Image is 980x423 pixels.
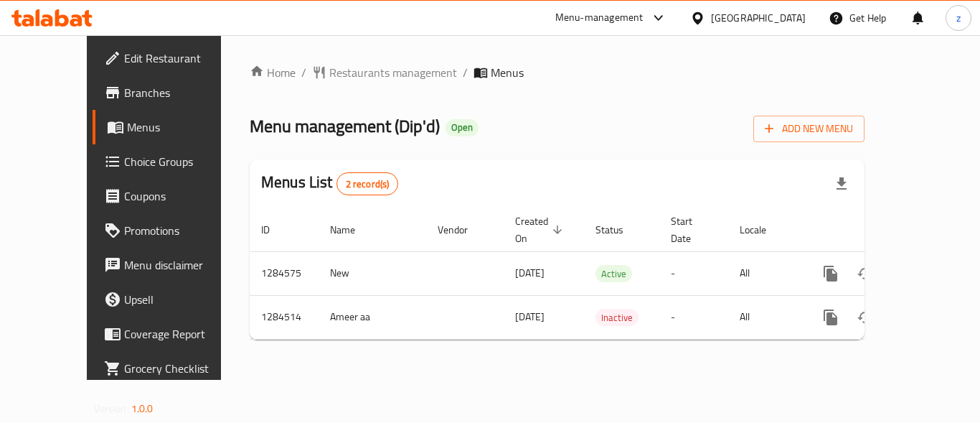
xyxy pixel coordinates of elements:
[250,110,440,142] span: Menu management ( Dip'd )
[93,282,250,317] a: Upsell
[94,399,129,418] span: Version:
[438,221,486,238] span: Vendor
[728,251,802,295] td: All
[515,307,545,326] span: [DATE]
[124,325,239,343] span: Coverage Report
[555,9,644,27] div: Menu-management
[515,264,545,282] span: [DATE]
[250,251,319,295] td: 1284575
[124,153,239,170] span: Choice Groups
[124,84,239,101] span: Branches
[124,50,239,67] span: Edit Restaurant
[250,208,963,340] table: enhanced table
[330,221,374,238] span: Name
[93,144,250,179] a: Choice Groups
[848,300,882,335] button: Change Status
[446,119,479,136] div: Open
[671,213,711,247] span: Start Date
[261,172,398,195] h2: Menus List
[124,256,239,274] span: Menu disclaimer
[765,120,853,138] span: Add New Menu
[446,121,479,134] span: Open
[728,295,802,339] td: All
[131,399,154,418] span: 1.0.0
[93,110,250,144] a: Menus
[956,10,961,26] span: z
[659,251,728,295] td: -
[595,310,639,326] span: Inactive
[814,300,848,335] button: more
[740,221,785,238] span: Locale
[124,291,239,308] span: Upsell
[124,187,239,205] span: Coupons
[329,64,457,81] span: Restaurants management
[814,256,848,291] button: more
[93,213,250,248] a: Promotions
[124,360,239,377] span: Grocery Checklist
[336,172,399,195] div: Total records count
[802,208,963,252] th: Actions
[824,167,859,201] div: Export file
[301,64,306,81] li: /
[515,213,567,247] span: Created On
[595,221,642,238] span: Status
[337,177,398,191] span: 2 record(s)
[261,221,288,238] span: ID
[250,64,296,81] a: Home
[93,351,250,386] a: Grocery Checklist
[491,64,524,81] span: Menus
[250,64,864,81] nav: breadcrumb
[127,118,239,136] span: Menus
[711,10,806,26] div: [GEOGRAPHIC_DATA]
[753,116,864,142] button: Add New Menu
[250,295,319,339] td: 1284514
[595,266,632,282] span: Active
[319,295,426,339] td: Ameer aa
[93,41,250,75] a: Edit Restaurant
[93,248,250,282] a: Menu disclaimer
[312,64,457,81] a: Restaurants management
[319,251,426,295] td: New
[93,75,250,110] a: Branches
[659,295,728,339] td: -
[124,222,239,239] span: Promotions
[463,64,468,81] li: /
[595,265,632,282] div: Active
[848,256,882,291] button: Change Status
[93,317,250,351] a: Coverage Report
[93,179,250,213] a: Coupons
